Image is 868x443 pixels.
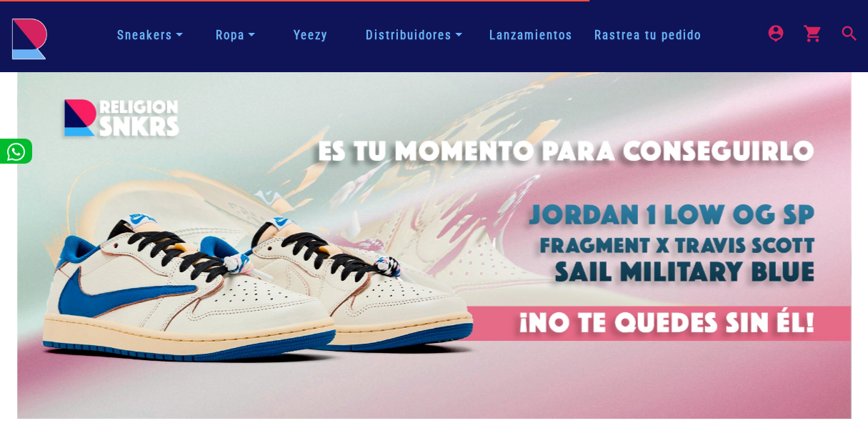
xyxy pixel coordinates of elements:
img: whatsappwhite.png [7,143,25,161]
mat-icon: search [839,24,857,41]
mat-icon: shopping_cart [802,24,819,41]
a: Ropa [210,23,261,48]
a: Lanzamientos [479,26,584,44]
a: Sneakers [111,23,189,48]
a: Rastrea tu pedido [584,26,712,44]
img: logo [11,18,47,60]
a: logo [11,18,47,54]
mat-icon: person_pin [766,24,783,41]
a: Yeezy [282,26,338,44]
a: Distribuidores [359,23,467,48]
